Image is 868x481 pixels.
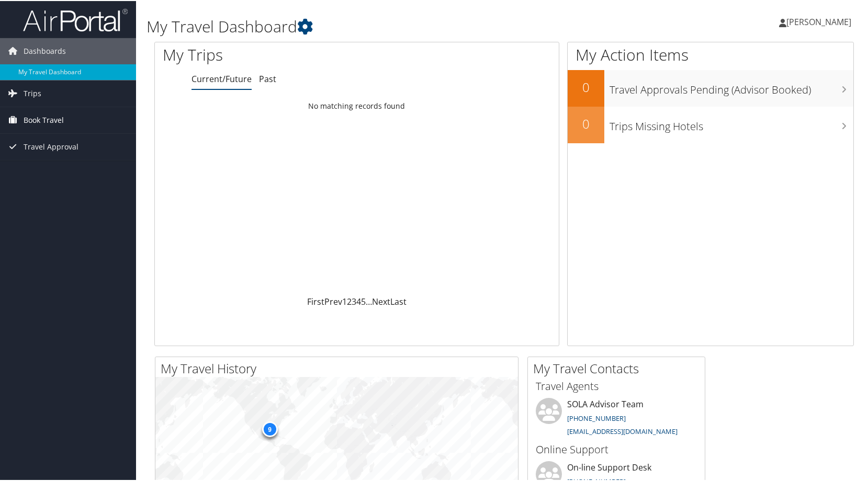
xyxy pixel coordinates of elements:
[536,441,697,456] h3: Online Support
[536,378,697,393] h3: Travel Agents
[610,113,853,133] h3: Trips Missing Hotels
[531,397,702,440] li: SOLA Advisor Team
[262,420,277,436] div: 9
[568,114,604,132] h2: 0
[568,43,853,65] h1: My Action Items
[352,295,356,306] a: 3
[390,295,407,306] a: Last
[161,359,518,376] h2: My Travel History
[259,72,276,84] a: Past
[163,43,382,65] h1: My Trips
[155,96,559,114] td: No matching records found
[361,295,366,306] a: 5
[568,77,604,95] h2: 0
[567,413,626,422] a: [PHONE_NUMBER]
[786,15,851,27] span: [PERSON_NAME]
[568,106,853,142] a: 0Trips Missing Hotels
[23,7,128,31] img: airportal-logo.png
[24,37,66,63] span: Dashboards
[610,76,853,96] h3: Travel Approvals Pending (Advisor Booked)
[567,426,678,435] a: [EMAIL_ADDRESS][DOMAIN_NAME]
[779,5,862,37] a: [PERSON_NAME]
[324,295,342,306] a: Prev
[366,295,372,306] span: …
[356,295,361,306] a: 4
[568,69,853,106] a: 0Travel Approvals Pending (Advisor Booked)
[533,359,705,376] h2: My Travel Contacts
[347,295,352,306] a: 2
[191,72,252,84] a: Current/Future
[146,15,623,37] h1: My Travel Dashboard
[307,295,324,306] a: First
[24,106,64,132] span: Book Travel
[342,295,347,306] a: 1
[372,295,390,306] a: Next
[24,133,78,159] span: Travel Approval
[24,79,41,106] span: Trips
